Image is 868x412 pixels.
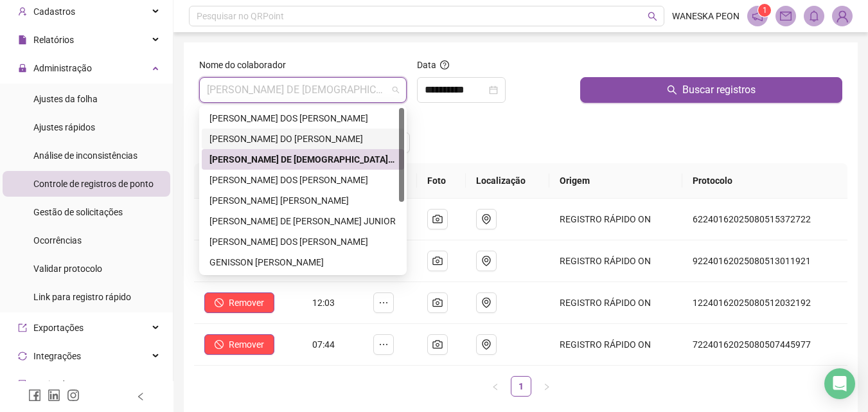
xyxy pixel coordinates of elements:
[202,231,404,252] div: ELIAS DOS SANTOS SOUZA
[417,60,436,70] span: Data
[202,170,404,190] div: DARLON MACHADO DOS SANTOS
[432,298,443,308] span: camera
[485,376,506,397] li: Página anterior
[33,351,81,361] span: Integrações
[209,214,396,228] div: [PERSON_NAME] DE [PERSON_NAME] JUNIOR
[207,78,399,102] span: CARLOS DE JESUS DA PAZ
[466,163,549,199] th: Localização
[536,376,557,397] button: right
[18,352,27,361] span: sync
[202,108,404,129] div: ALFRANIO GOMES DOS SANTOS
[432,339,443,350] span: camera
[378,339,389,350] span: ellipsis
[33,235,82,246] span: Ocorrências
[481,256,492,266] span: environment
[33,379,86,390] span: Aceite de uso
[33,122,95,132] span: Ajustes rápidos
[199,58,294,72] label: Nome do colaborador
[511,377,531,396] a: 1
[67,389,80,402] span: instagram
[33,63,92,73] span: Administração
[28,389,41,402] span: facebook
[33,264,102,274] span: Validar protocolo
[33,207,123,217] span: Gestão de solicitações
[204,334,274,355] button: Remover
[33,94,98,104] span: Ajustes da folha
[33,292,131,302] span: Link para registro rápido
[682,199,847,240] td: 62240162025080515372722
[549,199,682,240] td: REGISTRO RÁPIDO ON
[204,292,274,313] button: Remover
[485,376,506,397] button: left
[440,60,449,69] span: question-circle
[209,193,396,208] div: [PERSON_NAME] [PERSON_NAME]
[536,376,557,397] li: Próxima página
[549,282,682,324] td: REGISTRO RÁPIDO ON
[33,35,74,45] span: Relatórios
[481,339,492,350] span: environment
[549,163,682,199] th: Origem
[682,282,847,324] td: 12240162025080512032192
[648,12,657,21] span: search
[202,211,404,231] div: EDMILSON ALVES DE JESUS JUNIOR
[202,190,404,211] div: EDITH MARIA GONZALEZ BAUTISTA
[481,214,492,224] span: environment
[209,132,396,146] div: [PERSON_NAME] DO [PERSON_NAME]
[682,324,847,366] td: 72240162025080507445977
[33,323,84,333] span: Exportações
[492,383,499,391] span: left
[417,163,466,199] th: Foto
[33,150,137,161] span: Análise de inconsistências
[202,252,404,273] div: GENISSON DA SILVA SANTOS
[667,85,677,95] span: search
[18,380,27,389] span: audit
[18,64,27,73] span: lock
[312,298,335,308] span: 12:03
[808,10,820,22] span: bell
[209,255,396,269] div: GENISSON [PERSON_NAME]
[215,340,224,349] span: stop
[33,179,154,189] span: Controle de registros de ponto
[682,82,756,98] span: Buscar registros
[481,298,492,308] span: environment
[18,323,27,332] span: export
[209,235,396,249] div: [PERSON_NAME] DOS [PERSON_NAME]
[18,35,27,44] span: file
[215,298,224,307] span: stop
[229,337,264,352] span: Remover
[672,9,740,23] span: WANESKA PEON
[432,214,443,224] span: camera
[752,10,763,22] span: notification
[312,339,335,350] span: 07:44
[378,298,389,308] span: ellipsis
[682,163,847,199] th: Protocolo
[18,7,27,16] span: user-add
[33,6,75,17] span: Cadastros
[549,324,682,366] td: REGISTRO RÁPIDO ON
[229,296,264,310] span: Remover
[209,111,396,125] div: [PERSON_NAME] DOS [PERSON_NAME]
[833,6,852,26] img: 80603
[511,376,531,397] li: 1
[48,389,60,402] span: linkedin
[209,152,396,166] div: [PERSON_NAME] DE [DEMOGRAPHIC_DATA][PERSON_NAME]
[202,129,404,149] div: ANDRE DO NASCIMENTO CONCEIÇÃO
[682,240,847,282] td: 92240162025080513011921
[549,240,682,282] td: REGISTRO RÁPIDO ON
[824,368,855,399] div: Open Intercom Messenger
[202,149,404,170] div: CARLOS DE JESUS DA PAZ
[580,77,842,103] button: Buscar registros
[136,392,145,401] span: left
[432,256,443,266] span: camera
[758,4,771,17] sup: 1
[763,6,767,15] span: 1
[209,173,396,187] div: [PERSON_NAME] DOS [PERSON_NAME]
[543,383,551,391] span: right
[780,10,792,22] span: mail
